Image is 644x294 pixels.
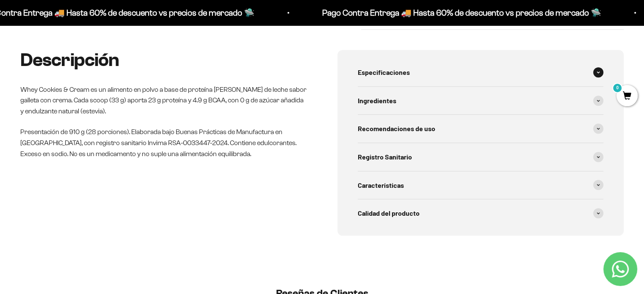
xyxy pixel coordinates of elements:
[358,208,420,219] span: Calidad del producto
[358,143,604,171] summary: Registro Sanitario
[358,58,604,86] summary: Especificaciones
[616,92,638,101] a: 0
[20,84,307,117] p: Whey Cookies & Cream es un alimento en polvo a base de proteína [PERSON_NAME] de leche sabor gall...
[20,126,307,159] p: Presentación de 910 g (28 porciones). Elaborada bajo Buenas Prácticas de Manufactura en [GEOGRAPH...
[358,95,396,106] span: Ingredientes
[358,171,604,199] summary: Características
[358,87,604,115] summary: Ingredientes
[20,50,307,70] h2: Descripción
[358,115,604,143] summary: Recomendaciones de uso
[321,6,600,19] p: Pago Contra Entrega 🚚 Hasta 60% de descuento vs precios de mercado 🛸
[612,83,622,93] mark: 0
[358,199,604,227] summary: Calidad del producto
[358,151,412,162] span: Registro Sanitario
[358,67,410,78] span: Especificaciones
[358,123,435,134] span: Recomendaciones de uso
[358,180,404,191] span: Características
